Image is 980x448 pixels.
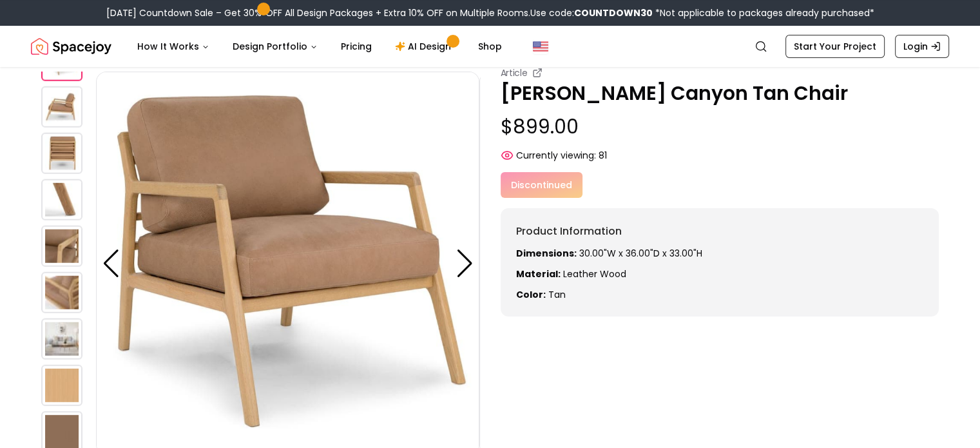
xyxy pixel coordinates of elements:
[41,40,82,81] img: https://storage.googleapis.com/spacejoy-main/assets/5f0deec866c3f4002e518e14/product_1_3ap0kkfc2l3c
[501,82,939,105] p: [PERSON_NAME] Canyon Tan Chair
[41,318,82,360] img: https://storage.googleapis.com/spacejoy-main/assets/5f0deec866c3f4002e518e14/product_7_elbeilo3gmgk
[516,288,546,301] strong: Color:
[41,179,82,220] img: https://storage.googleapis.com/spacejoy-main/assets/5f0deec866c3f4002e518e14/product_4_cl7olnoi6k0e
[516,247,924,260] p: 30.00"W x 36.00"D x 33.00"H
[127,34,220,59] button: How It Works
[785,35,885,58] a: Start Your Project
[31,34,111,59] img: Spacejoy Logo
[468,34,512,59] a: Shop
[563,268,626,280] span: leather wood
[31,26,949,67] nav: Global
[331,34,382,59] a: Pricing
[501,115,939,139] p: $899.00
[895,35,949,58] a: Login
[548,288,566,301] span: tan
[574,6,653,19] b: COUNTDOWN30
[31,34,111,59] a: Spacejoy
[41,272,82,313] img: https://storage.googleapis.com/spacejoy-main/assets/5f0deec866c3f4002e518e14/product_6_57k8lf3p7al9
[106,6,874,19] div: [DATE] Countdown Sale – Get 30% OFF All Design Packages + Extra 10% OFF on Multiple Rooms.
[533,39,548,54] img: United States
[516,268,561,280] strong: Material:
[516,149,596,162] span: Currently viewing:
[222,34,328,59] button: Design Portfolio
[530,6,653,19] span: Use code:
[501,66,528,79] small: Article
[516,247,577,260] strong: Dimensions:
[41,133,82,174] img: https://storage.googleapis.com/spacejoy-main/assets/5f0deec866c3f4002e518e14/product_3_p4hpf5cc709k
[516,224,924,239] h6: Product Information
[127,34,512,59] nav: Main
[41,86,82,128] img: https://storage.googleapis.com/spacejoy-main/assets/5f0deec866c3f4002e518e14/product_2_dk6jid2ichi
[41,226,82,267] img: https://storage.googleapis.com/spacejoy-main/assets/5f0deec866c3f4002e518e14/product_5_pd52ho64ad8
[41,365,82,406] img: https://storage.googleapis.com/spacejoy-main/assets/5f0deec866c3f4002e518e14/product_0_2d92hbe2imo4
[599,149,607,162] span: 81
[385,34,465,59] a: AI Design
[653,6,874,19] span: *Not applicable to packages already purchased*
